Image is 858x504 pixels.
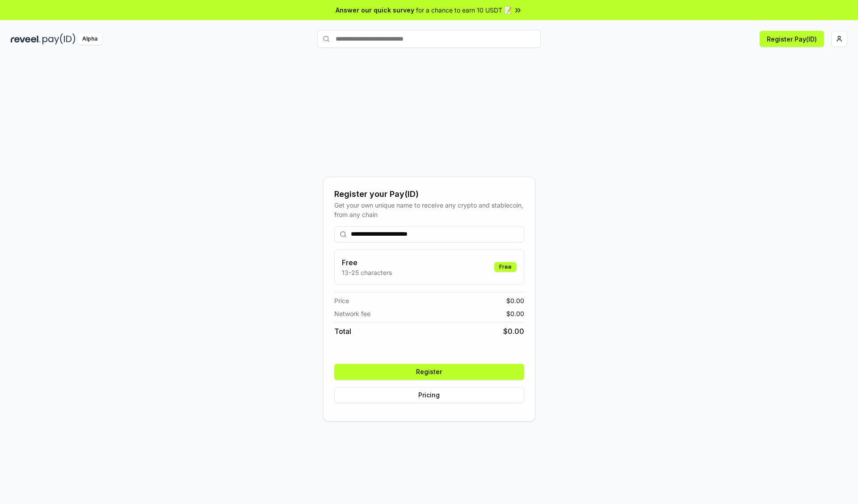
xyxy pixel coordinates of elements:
[334,387,524,403] button: Pricing
[334,188,524,200] div: Register your Pay(ID)
[42,33,76,45] img: pay_id
[334,326,351,337] span: Total
[334,364,524,380] button: Register
[416,5,512,15] span: for a chance to earn 10 USDT 📝
[334,309,370,318] span: Network fee
[760,31,824,47] button: Register Pay(ID)
[11,33,41,45] img: reveel_dark
[334,200,524,219] div: Get your own unique name to receive any crypto and stablecoin, from any chain
[342,268,392,277] p: 13-25 characters
[494,262,517,272] div: Free
[506,296,524,305] span: $ 0.00
[334,296,349,305] span: Price
[336,5,414,15] span: Answer our quick survey
[506,309,524,318] span: $ 0.00
[342,257,392,268] h3: Free
[503,326,524,337] span: $ 0.00
[77,33,102,45] div: Alpha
